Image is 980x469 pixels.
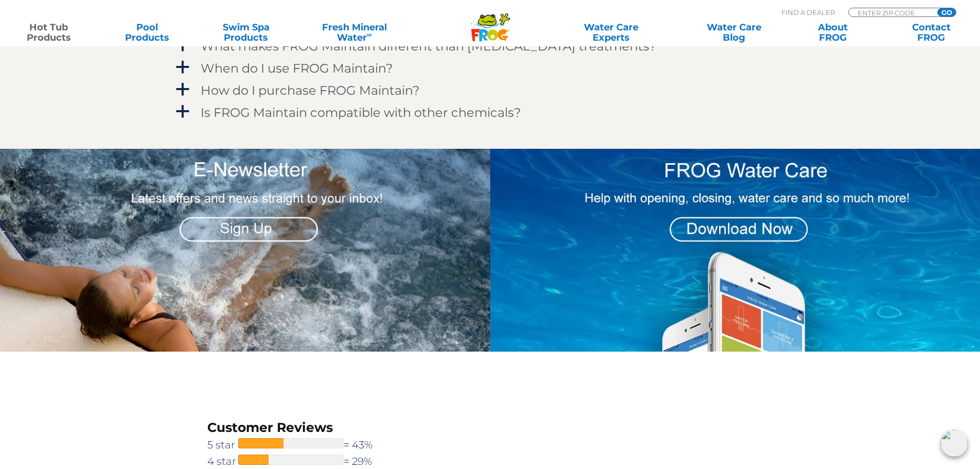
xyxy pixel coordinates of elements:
a: Water CareExperts [549,22,673,43]
h4: When do I use FROG Maintain? [201,61,393,75]
span: a [175,60,190,75]
h4: Is FROG Maintain compatible with other chemicals? [201,106,521,119]
span: a [175,82,190,97]
a: Fresh MineralWater∞ [306,22,402,43]
h3: Customer Reviews [207,419,396,437]
h4: How do I purchase FROG Maintain? [201,83,420,97]
a: Swim SpaProducts [208,22,284,43]
span: a [175,104,190,119]
h4: What makes FROG Maintain different than [MEDICAL_DATA] treatments? [201,39,656,53]
input: Zip Code Form [857,8,926,17]
a: ContactFROG [893,22,970,43]
a: PoolProducts [109,22,186,43]
span: 5 star [207,437,238,453]
a: 5 star= 43% [207,437,396,453]
a: a How do I purchase FROG Maintain? [174,81,807,100]
a: a When do I use FROG Maintain? [174,59,807,78]
a: a Is FROG Maintain compatible with other chemicals? [174,103,807,122]
a: Hot TubProducts [10,22,87,43]
input: GO [937,8,956,16]
a: Water CareBlog [696,22,772,43]
img: openIcon [941,430,968,457]
a: AboutFROG [794,22,871,43]
p: Find A Dealer [781,8,835,17]
sup: ∞ [367,30,372,39]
